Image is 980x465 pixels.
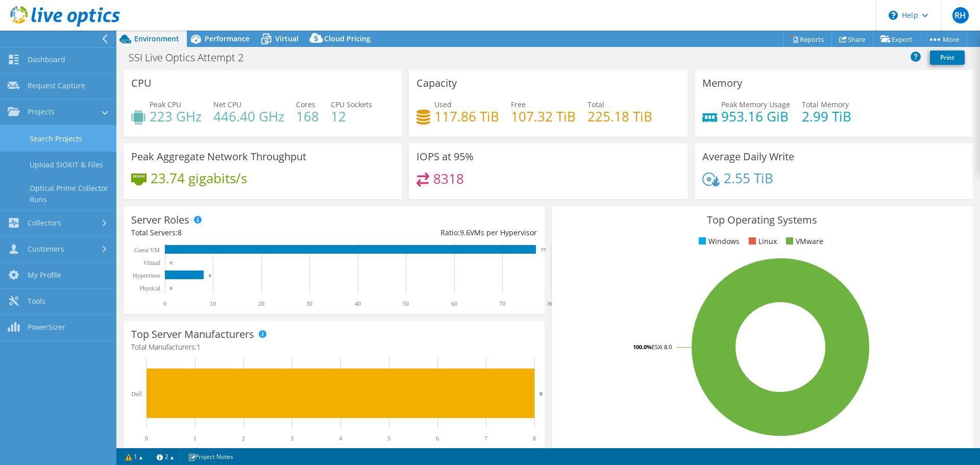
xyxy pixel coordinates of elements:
li: Linux [746,236,777,247]
h4: 117.86 TiB [434,111,499,122]
text: 6 [436,435,439,442]
span: Used [434,100,452,109]
h4: 12 [331,111,372,122]
text: 4 [339,435,342,442]
text: 8 [533,435,536,442]
text: 2 [242,435,245,442]
h1: SSI Live Optics Attempt 2 [124,52,259,63]
h3: Top Server Manufacturers [131,329,254,340]
span: CPU Sockets [331,100,372,109]
a: 1 [118,450,150,463]
svg: \n [889,11,898,20]
text: 77 [541,248,546,253]
h4: 23.74 gigabits/s [151,173,247,184]
h3: CPU [131,78,152,89]
h4: 168 [296,111,319,122]
text: 8 [209,273,211,278]
a: Reports [783,31,832,47]
text: Hypervisor [133,272,160,279]
text: 40 [355,300,361,307]
h3: IOPS at 95% [416,151,474,162]
span: Cloud Pricing [324,34,371,43]
text: 7 [484,435,487,442]
text: Physical [139,285,160,292]
text: Virtual [143,259,161,266]
a: Project Notes [181,450,240,463]
h4: 107.32 TiB [511,111,576,122]
h3: Server Roles [131,214,189,226]
div: Ratio: VMs per Hypervisor [334,227,536,238]
span: 8 [178,228,182,237]
span: Total Memory [802,100,849,109]
h3: Average Daily Write [702,151,794,162]
h4: 225.18 TiB [587,111,652,122]
h4: 446.40 GHz [213,111,284,122]
span: 9.6 [460,228,470,237]
span: Virtual [275,34,299,43]
h3: Top Operating Systems [559,214,965,226]
li: VMware [783,236,823,247]
text: 70 [499,300,505,307]
tspan: ESXi 8.0 [652,343,672,351]
text: Guest VM [134,247,160,254]
text: Dell [131,390,142,398]
h4: 2.55 TiB [724,173,773,184]
h3: Memory [702,78,742,89]
h3: Peak Aggregate Network Throughput [131,151,306,162]
text: 3 [290,435,293,442]
h3: Capacity [416,78,457,89]
text: 30 [306,300,312,307]
text: 1 [193,435,197,442]
span: Environment [134,34,179,43]
a: Print [930,51,965,65]
span: 1 [197,342,201,352]
h4: 2.99 TiB [802,111,851,122]
text: 0 [163,300,166,307]
tspan: 100.0% [633,343,652,351]
text: 0 [145,435,148,442]
text: 60 [451,300,457,307]
text: 0 [170,286,173,291]
li: Windows [696,236,740,247]
a: Share [831,31,873,47]
span: Cores [296,100,315,109]
text: 5 [387,435,390,442]
h4: Total Manufacturers: [131,341,537,353]
a: Export [873,31,920,47]
div: Total Servers: [131,227,334,238]
a: 2 [150,450,181,463]
text: 8 [540,390,543,397]
span: Free [511,100,526,109]
span: Net CPU [213,100,241,109]
span: Performance [205,34,250,43]
text: 50 [403,300,409,307]
h4: 8318 [433,173,464,184]
a: More [920,31,967,47]
text: 0 [170,260,173,265]
span: Peak CPU [150,100,181,109]
span: Total [587,100,604,109]
h4: 953.16 GiB [721,111,790,122]
span: RH [952,7,969,23]
span: Peak Memory Usage [721,100,790,109]
text: 10 [210,300,216,307]
text: 20 [258,300,264,307]
h4: 223 GHz [150,111,202,122]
